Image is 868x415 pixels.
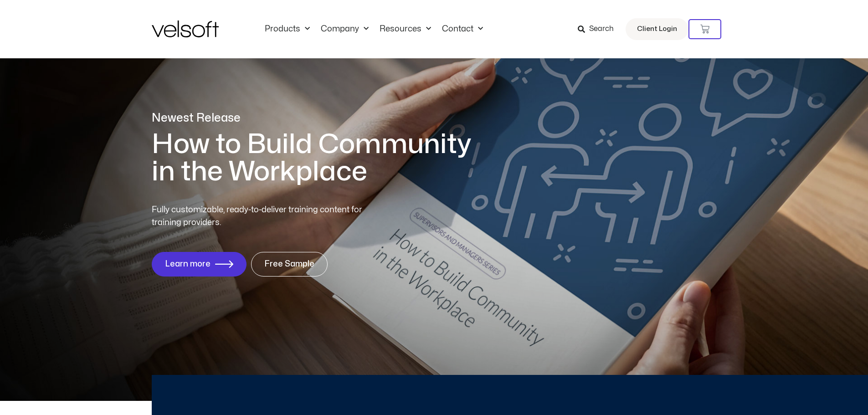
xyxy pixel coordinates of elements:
a: Free Sample [251,252,328,277]
a: CompanyMenu Toggle [315,24,374,34]
span: Client Login [637,23,677,35]
img: Velsoft Training Materials [152,20,219,37]
a: Learn more [152,252,247,277]
nav: Menu [259,24,488,34]
a: ProductsMenu Toggle [259,24,315,34]
p: Fully customizable, ready-to-deliver training content for training providers. [152,204,379,229]
a: ResourcesMenu Toggle [374,24,437,34]
span: Learn more [165,260,211,269]
a: Search [578,21,620,37]
span: Free Sample [264,260,314,269]
span: Search [589,23,614,35]
h1: How to Build Community in the Workplace [152,131,484,185]
a: Client Login [626,18,688,40]
p: Newest Release [152,110,484,126]
a: ContactMenu Toggle [437,24,488,34]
